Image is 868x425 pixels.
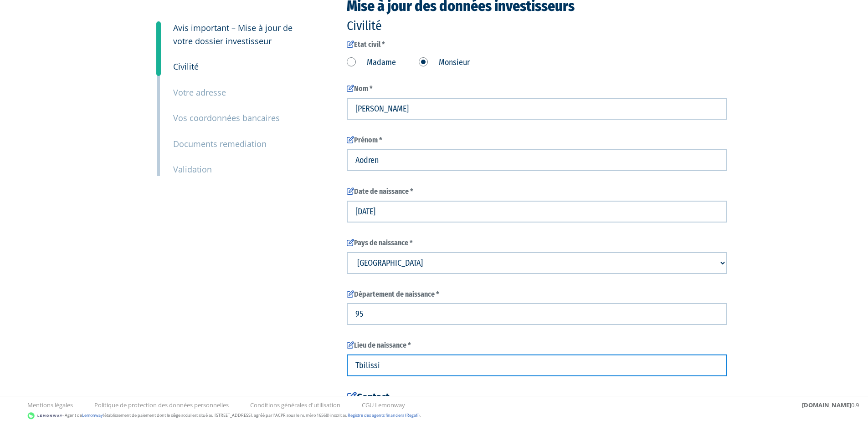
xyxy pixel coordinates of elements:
small: Civilité [173,61,199,72]
h4: Contact [347,392,727,403]
a: Registre des agents financiers (Regafi) [348,412,420,418]
div: 0.9 [802,401,859,410]
a: Mentions légales [27,401,73,410]
label: Etat civil * [347,40,727,50]
div: - Agent de (établissement de paiement dont le siège social est situé au [STREET_ADDRESS], agréé p... [9,411,859,420]
small: Vos coordonnées bancaires [173,112,280,123]
small: Votre adresse [173,87,226,98]
a: 3 [156,21,161,58]
label: Nom * [347,84,727,94]
a: CGU Lemonway [362,401,405,410]
small: Validation [173,164,212,175]
label: Madame [347,57,396,69]
a: 4 [156,48,161,76]
a: Politique de protection des données personnelles [94,401,229,410]
label: Département de naissance * [347,289,727,300]
strong: [DOMAIN_NAME] [802,401,851,409]
a: Conditions générales d'utilisation [250,401,340,410]
small: Documents remediation [173,138,267,149]
a: Lemonway [82,412,103,418]
img: logo-lemonway.png [27,411,62,420]
label: Prénom * [347,135,727,146]
label: Lieu de naissance * [347,340,727,351]
p: Civilité [347,17,727,35]
label: Pays de naissance * [347,238,727,248]
label: Date de naissance * [347,187,727,197]
small: Avis important – Mise à jour de votre dossier investisseur [173,22,293,46]
label: Monsieur [419,57,470,69]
